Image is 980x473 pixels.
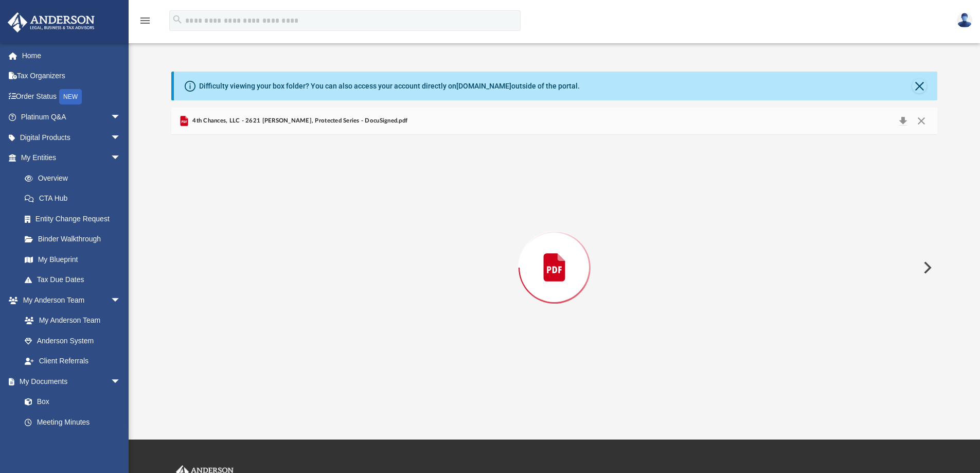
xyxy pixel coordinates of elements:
a: Box [14,392,126,412]
div: NEW [59,89,82,104]
a: Platinum Q&Aarrow_drop_down [7,107,136,128]
a: Forms Library [14,432,126,453]
a: CTA Hub [14,188,136,209]
a: [DOMAIN_NAME] [456,82,511,90]
span: 4th Chances, LLC - 2621 [PERSON_NAME], Protected Series - DocuSigned.pdf [190,116,407,126]
span: arrow_drop_down [111,148,131,169]
a: Client Referrals [14,351,131,372]
a: Digital Productsarrow_drop_down [7,127,136,148]
a: Meeting Minutes [14,412,131,432]
a: Tax Organizers [7,66,136,86]
button: Next File [915,253,938,282]
div: Preview [171,108,938,400]
button: Download [894,114,912,128]
a: Home [7,45,136,66]
a: Anderson System [14,330,131,351]
a: Tax Due Dates [14,270,136,290]
img: User Pic [957,13,972,28]
span: arrow_drop_down [111,371,131,392]
button: Close [912,79,926,93]
button: Close [912,114,931,128]
a: Order StatusNEW [7,86,136,107]
i: search [172,14,183,25]
a: My Entitiesarrow_drop_down [7,148,136,168]
div: Difficulty viewing your box folder? You can also access your account directly on outside of the p... [199,81,580,92]
a: Overview [14,168,136,188]
a: Binder Walkthrough [14,229,136,250]
a: My Anderson Team [14,310,126,331]
span: arrow_drop_down [111,127,131,148]
a: Entity Change Request [14,208,136,229]
img: Anderson Advisors Platinum Portal [5,12,98,32]
i: menu [139,14,151,27]
a: menu [139,20,151,27]
span: arrow_drop_down [111,290,131,311]
span: arrow_drop_down [111,107,131,128]
a: My Documentsarrow_drop_down [7,371,131,392]
a: My Blueprint [14,249,131,270]
a: My Anderson Teamarrow_drop_down [7,290,131,310]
